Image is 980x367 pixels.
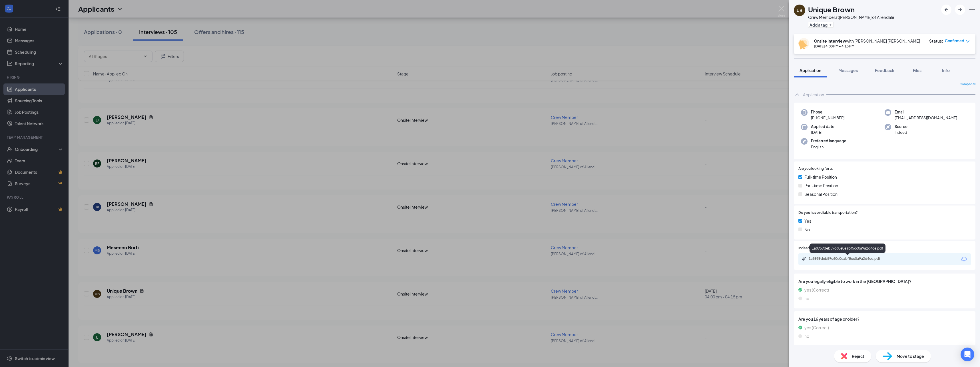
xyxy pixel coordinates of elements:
[895,115,957,121] span: [EMAIL_ADDRESS][DOMAIN_NAME]
[804,333,809,339] span: no
[804,218,811,224] span: Yes
[895,109,957,115] span: Email
[969,6,975,13] svg: Ellipses
[895,124,907,129] span: Source
[808,14,894,20] div: Crew Member at [PERSON_NAME] of Allendale
[811,109,845,115] span: Phone
[961,348,974,361] div: Open Intercom Messenger
[804,287,829,293] span: yes (Correct)
[929,38,943,44] div: Status :
[895,129,907,135] span: Indeed
[800,68,821,73] span: Application
[960,82,975,87] span: Collapse all
[838,68,858,73] span: Messages
[811,129,834,135] span: [DATE]
[814,38,846,43] b: Onsite Interview
[808,5,855,14] h1: Unique Brown
[804,191,838,197] span: Seasonal Position
[852,353,864,359] span: Reject
[875,68,894,73] span: Feedback
[797,7,802,13] div: UB
[802,256,894,262] a: Paperclip1a8959deb59c60e0eabf5cc0a9a2d4ce.pdf
[811,144,846,150] span: English
[829,23,832,27] svg: Plus
[913,68,921,73] span: Files
[794,91,801,98] svg: ChevronUp
[957,6,963,13] svg: ArrowRight
[945,38,964,44] span: Confirmed
[804,182,838,189] span: Part-time Position
[814,38,920,44] div: with [PERSON_NAME] [PERSON_NAME]
[811,124,834,129] span: Applied date
[804,295,809,302] span: no
[804,324,829,331] span: yes (Correct)
[941,5,951,15] button: ArrowLeftNew
[955,5,965,15] button: ArrowRight
[897,353,924,359] span: Move to stage
[942,68,950,73] span: Info
[814,44,920,49] div: [DATE] 4:00 PM - 4:15 PM
[810,244,885,253] div: 1a8959deb59c60e0eabf5cc0a9a2d4ce.pdf
[961,256,967,263] svg: Download
[798,316,971,322] span: Are you 16 years of age or older?
[798,278,971,284] span: Are you legally eligible to work in the [GEOGRAPHIC_DATA]?
[798,246,824,251] span: Indeed Resume
[804,226,810,233] span: No
[809,256,889,261] div: 1a8959deb59c60e0eabf5cc0a9a2d4ce.pdf
[798,166,833,171] span: Are you looking for a:
[798,210,858,216] span: Do you have reliable transportation?
[808,22,834,28] button: PlusAdd a tag
[943,6,950,13] svg: ArrowLeftNew
[811,138,846,144] span: Preferred language
[803,92,824,97] div: Application
[804,174,837,180] span: Full-time Position
[802,256,806,261] svg: Paperclip
[811,115,845,121] span: [PHONE_NUMBER]
[966,39,970,43] span: down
